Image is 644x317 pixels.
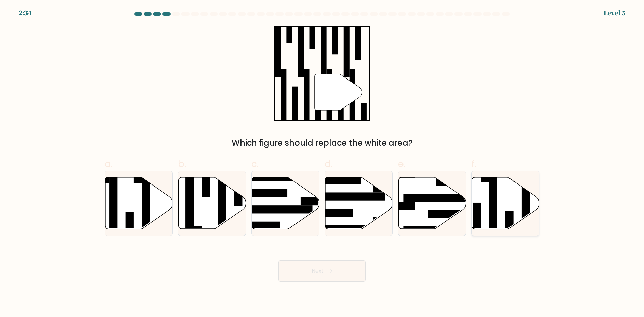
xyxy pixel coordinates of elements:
span: b. [178,157,186,170]
button: Next [278,260,366,282]
span: d. [325,157,333,170]
span: a. [105,157,113,170]
g: " [315,74,362,110]
div: Level 5 [604,8,625,18]
span: f. [471,157,476,170]
span: c. [251,157,259,170]
div: Which figure should replace the white area? [109,137,535,149]
span: e. [398,157,406,170]
div: 2:34 [19,8,32,18]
